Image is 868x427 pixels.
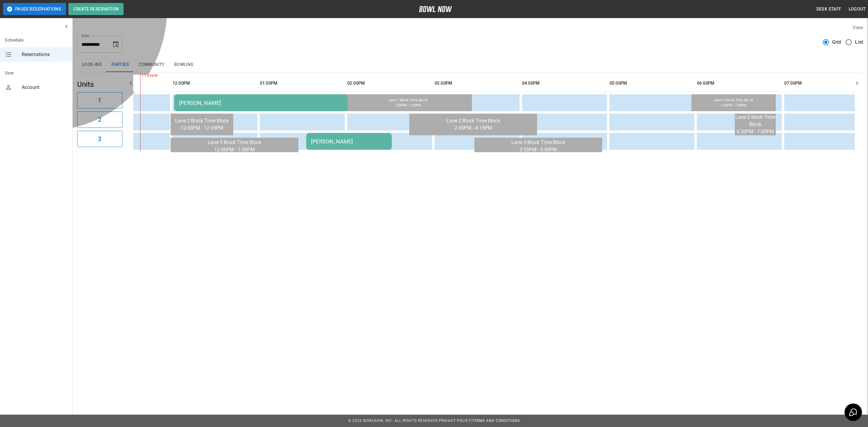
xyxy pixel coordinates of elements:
[68,3,124,15] button: Create Reservation
[98,134,101,144] h6: 3
[77,58,863,72] div: inventory tabs
[110,38,122,50] button: Choose date, selected date is Sep 6, 2025
[98,96,101,105] h6: 1
[169,58,199,72] button: Bowling
[472,419,520,423] a: Terms and Conditions
[77,58,107,72] button: Lock-ins
[439,419,471,423] a: Privacy Policy
[134,58,169,72] button: Community
[98,115,101,124] h6: 2
[814,4,844,15] button: Desk Staff
[419,6,452,12] img: logo
[3,3,66,15] button: Pause Reservations
[832,39,841,46] span: Grid
[22,51,68,58] span: Reservations
[846,4,868,15] button: Logout
[311,138,387,145] div: [PERSON_NAME]
[853,25,863,30] label: View
[107,58,134,72] button: Parties
[140,73,142,79] span: 11:39AM
[22,84,68,91] span: Account
[179,100,343,106] div: [PERSON_NAME]
[348,419,439,423] span: © 2022 BowlNow, Inc. All Rights Reserved.
[855,39,863,46] span: List
[77,80,122,89] h5: Units
[172,75,257,92] th: 12:00PM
